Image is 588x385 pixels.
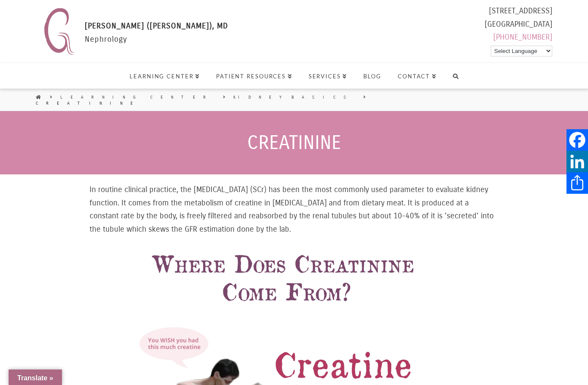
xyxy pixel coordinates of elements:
span: [PERSON_NAME] ([PERSON_NAME]), MD [85,21,228,31]
a: Contact [389,63,444,89]
a: Kidney Basics [233,94,354,100]
span: Services [309,74,347,79]
div: Nephrology [85,19,228,58]
span: Patient Resources [216,74,292,79]
a: Learning Center [60,94,214,100]
span: Learning Center [130,74,200,79]
a: Patient Resources [207,63,300,89]
span: Contact [398,74,436,79]
a: [PHONE_NUMBER] [493,32,552,42]
select: Language Translate Widget [491,46,552,56]
a: Learning Center [121,63,207,89]
div: [STREET_ADDRESS] [GEOGRAPHIC_DATA] [485,4,552,47]
span: Translate » [17,374,53,382]
span: Blog [363,74,381,79]
div: Powered by [485,44,552,58]
a: Blog [355,63,389,89]
a: Creatinine [36,100,141,106]
img: Nephrology [40,4,78,58]
a: Facebook [566,129,588,151]
a: Services [300,63,355,89]
a: LinkedIn [566,151,588,172]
